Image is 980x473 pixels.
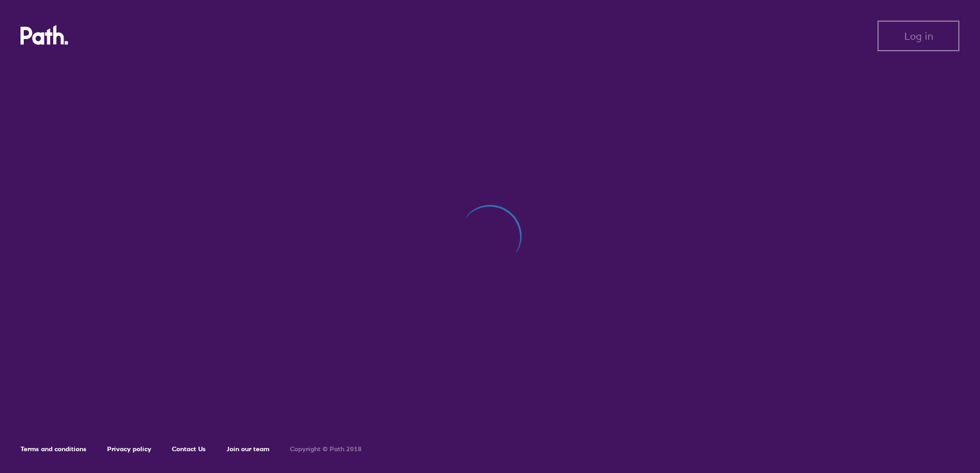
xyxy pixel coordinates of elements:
[172,445,206,453] a: Contact Us
[904,30,933,42] span: Log in
[107,445,151,453] a: Privacy policy
[877,21,959,51] button: Log in
[290,445,362,453] h6: Copyright © Path 2018
[226,445,269,453] a: Join our team
[21,445,87,453] a: Terms and conditions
